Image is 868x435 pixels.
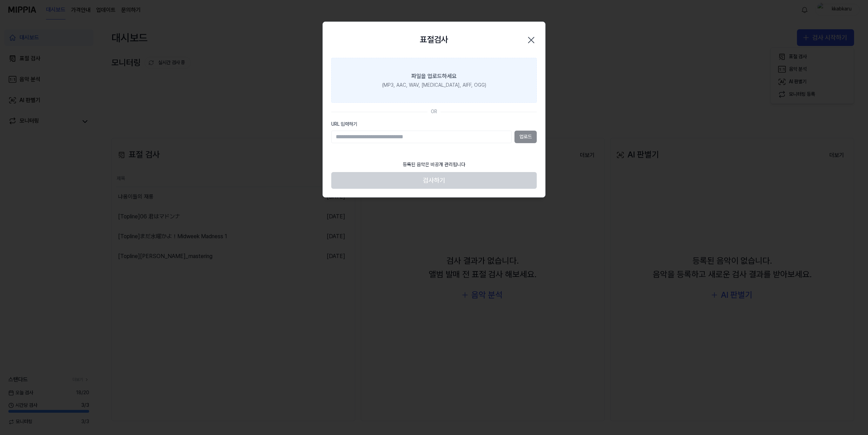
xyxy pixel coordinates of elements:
[331,121,537,128] label: URL 입력하기
[411,72,457,80] div: 파일을 업로드하세요
[398,157,470,172] div: 등록된 음악은 비공개 관리됩니다
[382,82,486,89] div: (MP3, AAC, WAV, [MEDICAL_DATA], AIFF, OGG)
[420,33,448,46] h2: 표절검사
[431,108,437,115] div: OR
